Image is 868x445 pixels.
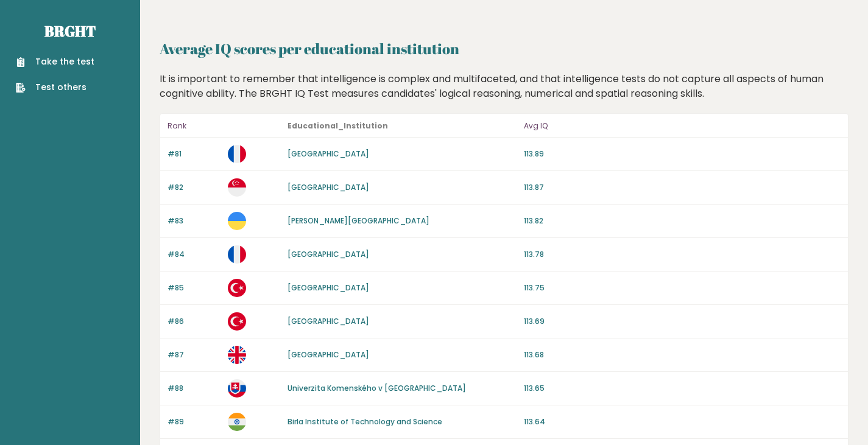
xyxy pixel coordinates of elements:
[288,215,429,226] a: [PERSON_NAME][GEOGRAPHIC_DATA]
[168,149,221,159] p: #81
[524,149,841,159] p: 113.89
[524,119,841,133] p: Avg IQ
[168,282,221,293] p: #85
[168,182,221,193] p: #82
[288,282,369,293] a: [GEOGRAPHIC_DATA]
[155,72,853,101] div: It is important to remember that intelligence is complex and multifaceted, and that intelligence ...
[228,279,246,297] img: tr.svg
[168,119,221,133] p: Rank
[524,282,841,293] p: 113.75
[288,121,388,131] b: Educational_Institution
[168,416,221,427] p: #89
[524,349,841,360] p: 113.68
[288,249,369,259] a: [GEOGRAPHIC_DATA]
[44,21,96,41] a: Brght
[524,182,841,193] p: 113.87
[524,383,841,394] p: 113.65
[228,145,246,163] img: fr.svg
[168,215,221,226] p: #83
[228,346,246,364] img: gb.svg
[228,312,246,331] img: tr.svg
[288,149,369,159] a: [GEOGRAPHIC_DATA]
[288,416,442,427] a: Birla Institute of Technology and Science
[168,249,221,260] p: #84
[524,316,841,327] p: 113.69
[228,379,246,398] img: sk.svg
[228,413,246,431] img: in.svg
[288,182,369,192] a: [GEOGRAPHIC_DATA]
[228,245,246,264] img: fr.svg
[168,349,221,360] p: #87
[288,316,369,326] a: [GEOGRAPHIC_DATA]
[160,38,849,60] h2: Average IQ scores per educational institution
[16,81,94,94] a: Test others
[288,349,369,360] a: [GEOGRAPHIC_DATA]
[168,383,221,394] p: #88
[168,316,221,327] p: #86
[288,383,466,393] a: Univerzita Komenského v [GEOGRAPHIC_DATA]
[524,249,841,260] p: 113.78
[524,416,841,427] p: 113.64
[228,212,246,230] img: ua.svg
[16,55,94,68] a: Take the test
[228,178,246,197] img: sg.svg
[524,215,841,226] p: 113.82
